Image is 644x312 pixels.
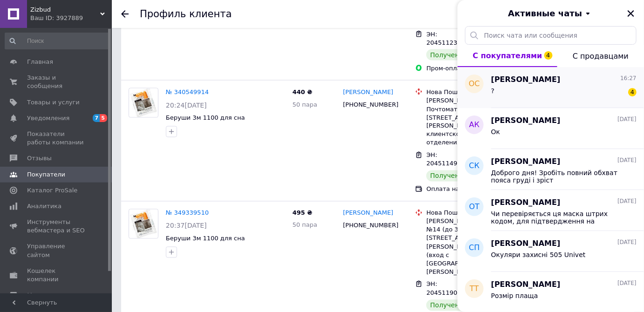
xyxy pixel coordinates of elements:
span: 7 [93,114,100,122]
span: Розмір плаща [491,292,538,299]
div: Вернуться назад [121,10,129,18]
span: 4 [628,88,637,96]
a: Беруши 3м 1100 для сна [166,114,245,121]
span: 50 пара [293,222,317,229]
div: Нова Пошта [426,88,492,96]
div: [PHONE_NUMBER] [341,220,400,232]
span: Доброго дня! Зробіть повний обхват пояса груді і зріст [491,169,623,184]
span: 50 пара [293,101,317,108]
a: № 349339510 [166,210,209,217]
div: Получено [426,300,467,311]
span: Заказы и сообщения [27,74,86,90]
span: Товары и услуги [27,98,80,107]
span: [PERSON_NAME] [491,238,561,249]
span: 5 [100,114,107,122]
span: Покупатели [27,170,65,179]
input: Поиск чата или сообщения [465,26,637,45]
div: [PHONE_NUMBER] [341,99,400,111]
img: Фото товару [130,210,157,238]
span: Окуляри захисні 505 Univet [491,251,586,258]
span: С продавцами [573,52,629,61]
button: Закрыть [625,8,637,19]
span: Главная [27,58,53,66]
span: [DATE] [617,197,637,205]
a: № 340549914 [166,88,209,95]
button: АК[PERSON_NAME][DATE]Ок [458,108,644,149]
span: Каталог ProSale [27,186,77,195]
a: Фото товару [129,88,158,118]
div: Нова Пошта [426,209,492,217]
button: Активные чаты [484,7,618,20]
span: Отзывы [27,154,52,163]
img: Фото товару [130,88,157,117]
div: Получено [426,49,467,61]
span: 20:37[DATE] [166,222,207,230]
span: [PERSON_NAME] [491,197,561,208]
span: Уведомления [27,114,69,122]
h1: Профиль клиента [140,8,232,20]
span: СК [469,161,480,171]
span: Кошелек компании [27,267,86,284]
a: [PERSON_NAME] [343,88,393,97]
button: ОТ[PERSON_NAME][DATE]Чи перевіряється ця маска штрих кодом, для підтвердження на оригінальність? [458,190,644,231]
span: Показатели работы компании [27,130,86,147]
input: Поиск [5,33,110,49]
span: [PERSON_NAME] [491,75,561,85]
span: Активные чаты [508,7,582,20]
span: Zizbud [30,6,100,14]
span: 16:27 [620,75,637,82]
span: 4 [544,51,553,60]
span: Ок [491,128,500,136]
span: ЭН: 20451123804371 [426,31,480,47]
span: [PERSON_NAME] [491,156,561,167]
span: 495 ₴ [293,210,313,217]
div: Пром-оплата [426,64,492,73]
span: [DATE] [617,115,637,123]
div: Ваш ID: 3927889 [30,14,112,22]
span: ? [491,87,494,95]
span: [DATE] [617,156,637,164]
span: С покупателями [473,51,542,60]
span: Маркет [27,291,51,299]
span: ЭН: 20451190893809 [426,281,480,297]
button: С продавцами [557,45,644,67]
a: Беруши 3м 1100 для сна [166,235,245,242]
a: Фото товару [129,209,158,239]
button: ОС[PERSON_NAME]16:27?4 [458,67,644,108]
div: Получено [426,170,467,182]
span: АК [469,120,480,130]
span: ТТ [470,284,479,294]
button: СК[PERSON_NAME][DATE]Доброго дня! Зробіть повний обхват пояса груді і зріст [458,149,644,190]
div: [PERSON_NAME], Почтомат №20711: [STREET_ADDRESS][PERSON_NAME], в клиентской зоне отделения №14 [426,96,492,147]
div: [PERSON_NAME], №14 (до 30 кг): [STREET_ADDRESS][PERSON_NAME] (вход с [GEOGRAPHIC_DATA][PERSON_NAME]) [426,217,492,277]
span: [DATE] [617,279,637,287]
span: 20:24[DATE] [166,102,207,109]
div: Оплата на счет [426,185,492,194]
span: СП [469,243,480,253]
button: С покупателями4 [458,45,557,67]
span: Аналитика [27,202,62,210]
span: [PERSON_NAME] [491,279,561,290]
span: [DATE] [617,238,637,246]
span: 440 ₴ [293,88,313,95]
span: ЭН: 20451149319449 [426,152,480,168]
span: ОТ [469,202,480,212]
span: Инструменты вебмастера и SEO [27,218,86,235]
span: Чи перевіряється ця маска штрих кодом, для підтвердження на оригінальність? [491,210,623,225]
span: [PERSON_NAME] [491,115,561,126]
span: ОС [469,79,480,89]
span: Управление сайтом [27,242,86,259]
a: [PERSON_NAME] [343,209,393,218]
button: СП[PERSON_NAME][DATE]Окуляри захисні 505 Univet [458,231,644,272]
